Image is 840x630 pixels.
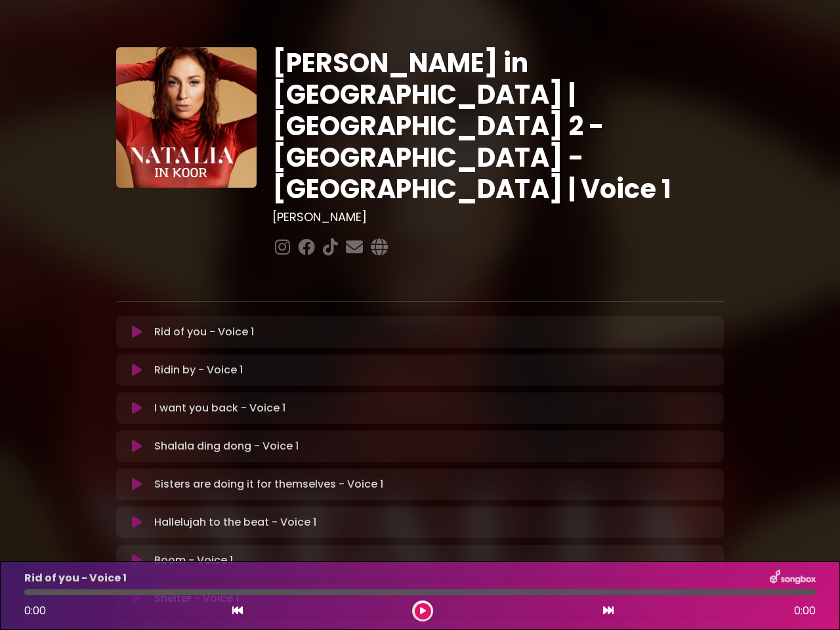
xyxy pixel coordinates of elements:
[154,476,383,492] p: Sisters are doing it for themselves - Voice 1
[116,47,257,188] img: YTVS25JmS9CLUqXqkEhs
[154,438,299,454] p: Shalala ding dong - Voice 1
[272,47,724,205] h1: [PERSON_NAME] in [GEOGRAPHIC_DATA] | [GEOGRAPHIC_DATA] 2 - [GEOGRAPHIC_DATA] - [GEOGRAPHIC_DATA] ...
[154,514,316,530] p: Hallelujah to the beat - Voice 1
[154,362,243,378] p: Ridin by - Voice 1
[154,324,254,340] p: Rid of you - Voice 1
[154,553,233,568] p: Boom - Voice 1
[794,603,816,619] span: 0:00
[24,603,46,618] span: 0:00
[24,570,127,586] p: Rid of you - Voice 1
[770,570,816,587] img: songbox-logo-white.png
[154,400,285,416] p: I want you back - Voice 1
[272,210,724,224] h3: [PERSON_NAME]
